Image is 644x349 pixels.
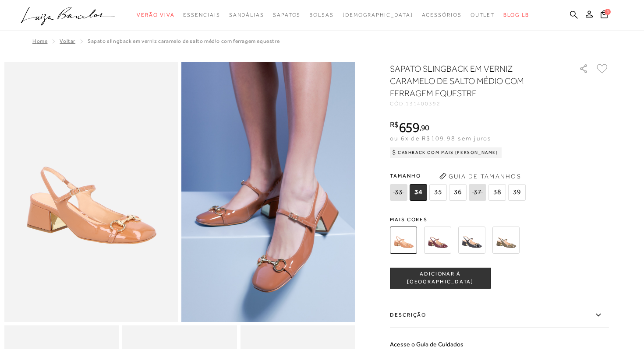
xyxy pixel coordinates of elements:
[419,124,429,132] i: ,
[422,7,462,23] a: noSubCategoriesText
[390,270,490,286] span: ADICIONAR À [GEOGRAPHIC_DATA]
[229,12,264,18] span: Sandálias
[422,12,462,18] span: Acessórios
[181,62,355,322] img: image
[390,227,417,254] img: SAPATO SLINGBACK EM VERNIZ CARAMELO DE SALTO MÉDIO COM FERRAGEM EQUESTRE
[449,184,467,201] span: 36
[88,38,280,44] span: SAPATO SLINGBACK EM VERNIZ CARAMELO DE SALTO MÉDIO COM FERRAGEM EQUESTRE
[309,12,334,18] span: Bolsas
[390,121,399,129] i: R$
[273,12,301,18] span: Sapatos
[309,7,334,23] a: noSubCategoriesText
[436,169,524,183] button: Guia de Tamanhos
[471,7,495,23] a: noSubCategoriesText
[458,227,485,254] img: SAPATO SLINGBACK EM VERNIZ PRETO DE SALTO MÉDIO COM FERRAGEM EQUESTRE
[410,184,427,201] span: 34
[390,101,565,106] div: CÓD:
[32,38,47,44] a: Home
[503,12,529,18] span: BLOG LB
[598,10,610,21] button: 1
[137,12,174,18] span: Verão Viva
[183,12,220,18] span: Essenciais
[488,184,506,201] span: 38
[421,123,429,132] span: 90
[390,303,609,328] label: Descrição
[492,227,520,254] img: SAPATO SLINGBACK EM VERNIZ VERDE TOMILHO DE SALTO MÉDIO COM FERRAGEM EQUESTRE
[390,341,464,348] a: Acesse o Guia de Cuidados
[390,63,554,99] h1: SAPATO SLINGBACK EM VERNIZ CARAMELO DE SALTO MÉDIO COM FERRAGEM EQUESTRE
[429,184,447,201] span: 35
[390,169,528,182] span: Tamanho
[503,7,529,23] a: BLOG LB
[390,268,491,289] button: ADICIONAR À [GEOGRAPHIC_DATA]
[390,135,491,142] span: ou 6x de R$109,98 sem juros
[137,7,174,23] a: noSubCategoriesText
[390,147,502,158] div: Cashback com Mais [PERSON_NAME]
[424,227,451,254] img: SAPATO SLINGBACK EM VERNIZ MARSALA DE SALTO MÉDIO COM FERRAGEM EQUESTRE
[343,7,413,23] a: noSubCategoriesText
[183,7,220,23] a: noSubCategoriesText
[4,62,178,322] img: image
[343,12,413,18] span: [DEMOGRAPHIC_DATA]
[60,38,75,44] a: Voltar
[508,184,526,201] span: 39
[390,217,609,222] span: Mais cores
[229,7,264,23] a: noSubCategoriesText
[471,12,495,18] span: Outlet
[406,101,441,107] span: 131400392
[469,184,486,201] span: 37
[273,7,301,23] a: noSubCategoriesText
[399,119,419,135] span: 659
[390,184,407,201] span: 33
[605,9,611,15] span: 1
